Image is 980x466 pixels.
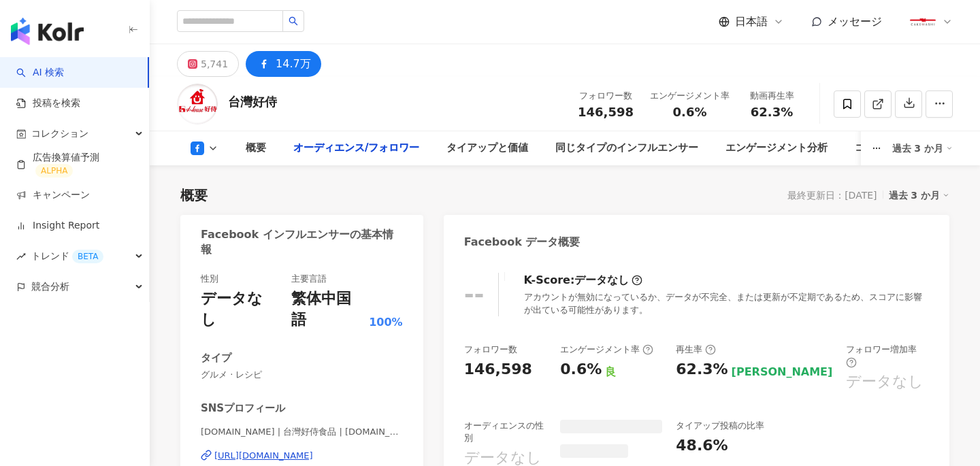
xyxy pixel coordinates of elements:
[228,93,277,110] div: 台灣好侍
[16,66,64,80] a: searchAI 検索
[201,450,403,462] a: [URL][DOMAIN_NAME]
[605,365,616,380] div: 良
[369,315,402,330] span: 100%
[555,140,698,156] div: 同じタイプのインフルエンサー
[293,140,419,156] div: オーディエンス/フォロワー
[464,280,485,308] div: --
[180,186,208,205] div: 概要
[578,105,634,119] span: 146,598
[201,351,231,365] div: タイプ
[276,54,311,73] div: 14.7万
[676,359,728,380] div: 62.3%
[446,140,528,156] div: タイアップと価値
[828,15,882,28] span: メッセージ
[464,420,547,444] div: オーディエンスの性別
[246,51,321,77] button: 14.7万
[201,288,278,331] div: データなし
[246,140,266,156] div: 概要
[735,14,768,29] span: 日本語
[846,371,924,393] div: データなし
[650,89,730,103] div: エンゲージメント率
[11,18,84,45] img: logo
[31,118,88,149] span: コレクション
[177,84,218,124] img: KOL Avatar
[560,359,602,380] div: 0.6%
[177,51,239,77] button: 5,741
[291,288,365,331] div: 繁体中国語
[676,420,764,432] div: タイアップ投稿の比率
[201,401,285,416] div: SNSプロフィール
[464,235,581,250] div: Facebook データ概要
[464,344,517,356] div: フォロワー数
[31,271,69,302] span: 競合分析
[201,426,403,438] span: [DOMAIN_NAME] | 台灣好侍食品 | [DOMAIN_NAME]
[16,188,90,202] a: キャンペーン
[855,140,947,156] div: コンテンツ内容分析
[16,151,138,178] a: 広告換算値予測ALPHA
[291,273,327,285] div: 主要言語
[201,273,218,285] div: 性別
[560,344,653,356] div: エンゲージメント率
[524,273,643,288] div: K-Score :
[464,359,532,380] div: 146,598
[892,137,953,159] div: 過去 3 か月
[910,9,936,35] img: 359824279_785383976458838_6227106914348312772_n.png
[201,369,403,381] span: グルメ · レシピ
[31,241,103,271] span: トレンド
[725,140,828,156] div: エンゲージメント分析
[732,365,833,380] div: [PERSON_NAME]
[676,435,728,456] div: 48.6%
[751,105,793,119] span: 62.3%
[787,190,877,201] div: 最終更新日：[DATE]
[214,450,313,462] div: [URL][DOMAIN_NAME]
[72,250,103,263] div: BETA
[524,291,929,316] div: アカウントが無効になっているか、データが不完全、または更新が不定期であるため、スコアに影響が出ている可能性があります。
[16,252,26,261] span: rise
[289,16,298,26] span: search
[578,89,634,103] div: フォロワー数
[16,219,99,233] a: Insight Report
[673,105,707,119] span: 0.6%
[201,227,396,258] div: Facebook インフルエンサーの基本情報
[201,54,228,73] div: 5,741
[676,344,716,356] div: 再生率
[889,186,950,204] div: 過去 3 か月
[746,89,798,103] div: 動画再生率
[846,344,929,368] div: フォロワー増加率
[574,273,629,288] div: データなし
[16,97,80,110] a: 投稿を検索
